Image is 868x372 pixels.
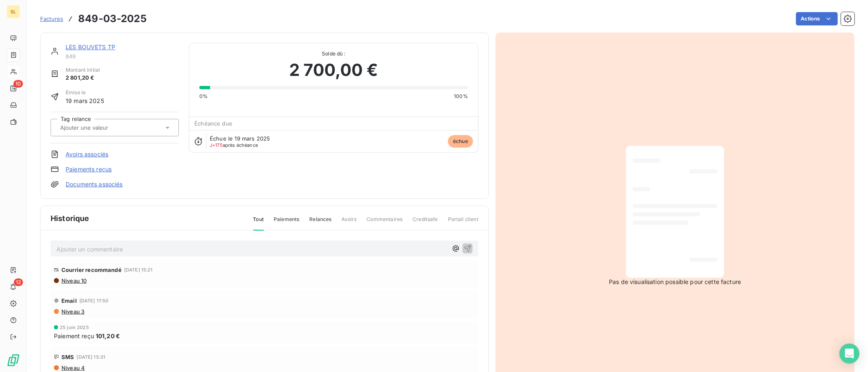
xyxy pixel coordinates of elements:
[124,267,153,272] span: [DATE] 15:21
[210,143,258,148] span: après échéance
[96,332,120,340] span: 101,20 €
[61,266,122,273] span: Courrier recommandé
[454,93,468,100] span: 100%
[66,66,100,74] span: Montant initial
[199,50,468,58] span: Solde dû :
[66,180,123,189] a: Documents associés
[7,5,20,18] div: SL
[253,216,264,231] span: Tout
[342,216,357,230] span: Avoirs
[194,120,232,127] span: Échéance due
[51,213,89,224] span: Historique
[66,150,108,158] a: Avoirs associés
[40,15,63,23] a: Factures
[210,135,270,142] span: Échue le 19 mars 2025
[54,332,94,340] span: Paiement reçu
[309,216,331,230] span: Relances
[796,12,838,25] button: Actions
[66,53,179,60] span: 849
[448,216,479,230] span: Portail client
[609,278,741,286] span: Pas de visualisation possible pour cette facture
[66,89,104,96] span: Émise le
[199,93,208,100] span: 0%
[76,354,105,359] span: [DATE] 15:31
[7,354,20,367] img: Logo LeanPay
[66,165,112,173] a: Paiements reçus
[66,74,100,82] span: 2 801,20 €
[61,354,74,360] span: SMS
[66,43,115,50] a: LES BOUVETS TP
[61,308,84,315] span: Niveau 3
[79,298,109,303] span: [DATE] 17:50
[78,11,147,26] h3: 849-03-2025
[210,142,223,148] span: J+175
[274,216,299,230] span: Paiements
[412,216,438,230] span: Creditsafe
[40,15,63,22] span: Factures
[59,124,143,131] input: Ajouter une valeur
[13,80,23,88] span: 10
[61,297,77,304] span: Email
[61,364,85,371] span: Niveau 4
[60,325,89,330] span: 25 juin 2025
[66,96,104,105] span: 19 mars 2025
[840,344,860,364] div: Open Intercom Messenger
[289,58,378,83] span: 2 700,00 €
[367,216,403,230] span: Commentaires
[61,277,87,284] span: Niveau 10
[448,135,473,148] span: échue
[14,279,23,286] span: 12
